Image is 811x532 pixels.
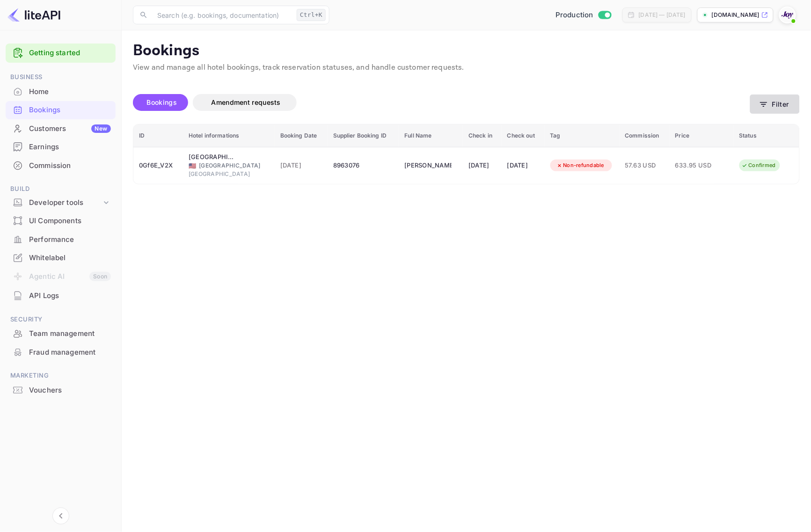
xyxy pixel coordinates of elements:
[6,343,116,361] a: Fraud management
[29,197,102,208] div: Developer tools
[6,120,116,138] div: CustomersNew
[147,98,177,106] span: Bookings
[6,371,116,381] span: Marketing
[6,325,116,343] div: Team management
[6,138,116,155] a: Earnings
[545,124,620,147] th: Tag
[736,160,782,171] div: Confirmed
[712,11,760,19] p: [DOMAIN_NAME]
[189,161,269,170] div: [GEOGRAPHIC_DATA]
[183,124,275,147] th: Hotel informations
[7,7,60,22] img: LiteAPI logo
[639,11,686,19] div: [DATE] — [DATE]
[675,160,722,171] span: 633.95 USD
[6,72,116,82] span: Business
[152,6,293,24] input: Search (e.g. bookings, documentation)
[333,158,394,173] div: 8963076
[297,9,326,21] div: Ctrl+K
[550,160,611,171] div: Non-refundable
[189,163,196,169] span: United States of America
[6,287,116,304] a: API Logs
[52,508,69,525] button: Collapse navigation
[6,212,116,230] div: UI Components
[6,381,116,400] div: Vouchers
[29,48,111,58] a: Getting started
[29,328,111,339] div: Team management
[275,124,328,147] th: Booking Date
[6,157,116,174] a: Commission
[463,124,502,147] th: Check in
[29,124,111,134] div: Customers
[29,142,111,153] div: Earnings
[6,325,116,342] a: Team management
[6,101,116,118] a: Bookings
[6,249,116,267] div: Whitelabel
[189,153,235,162] div: Residence Inn by Marriott Grand Rapids Downtown
[29,385,111,396] div: Vouchers
[189,170,269,178] div: [GEOGRAPHIC_DATA]
[399,124,463,147] th: Full Name
[133,42,800,60] p: Bookings
[670,124,734,147] th: Price
[555,10,593,21] span: Production
[6,83,116,100] a: Home
[328,124,399,147] th: Supplier Booking ID
[734,124,799,147] th: Status
[620,124,670,147] th: Commission
[133,62,800,73] p: View and manage all hotel bookings, track reservation statuses, and handle customer requests.
[6,343,116,362] div: Fraud management
[91,124,111,133] div: New
[6,249,116,266] a: Whitelabel
[29,291,111,301] div: API Logs
[6,212,116,229] a: UI Components
[133,124,799,184] table: booking table
[139,158,177,173] div: 0Gf6E_V2X
[6,287,116,305] div: API Logs
[750,95,800,114] button: Filter
[552,10,615,21] div: Switch to Sandbox mode
[133,124,183,147] th: ID
[468,158,496,173] div: [DATE]
[6,44,116,63] div: Getting started
[780,7,795,22] img: With Joy
[29,87,111,97] div: Home
[502,124,545,147] th: Check out
[405,158,452,173] div: Anne Marie Kuntzman
[29,253,111,263] div: Whitelabel
[212,98,281,106] span: Amendment requests
[6,120,116,137] a: CustomersNew
[6,231,116,249] div: Performance
[6,184,116,194] span: Build
[6,101,116,119] div: Bookings
[29,347,111,358] div: Fraud management
[280,160,322,171] span: [DATE]
[6,83,116,101] div: Home
[6,231,116,248] a: Performance
[133,94,750,111] div: account-settings tabs
[29,234,111,245] div: Performance
[29,160,111,171] div: Commission
[29,216,111,226] div: UI Components
[6,381,116,399] a: Vouchers
[6,314,116,325] span: Security
[507,158,539,173] div: [DATE]
[6,195,116,211] div: Developer tools
[29,105,111,116] div: Bookings
[625,160,664,171] span: 57.63 USD
[6,157,116,175] div: Commission
[6,138,116,156] div: Earnings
